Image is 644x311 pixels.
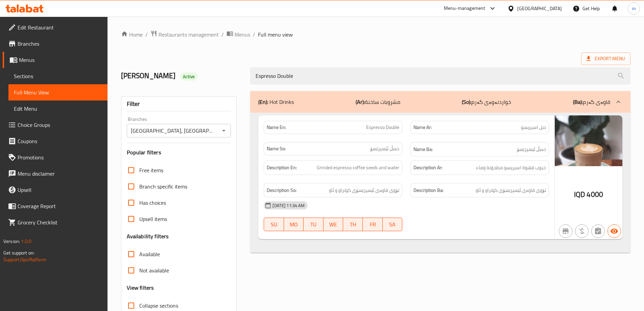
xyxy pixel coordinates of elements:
span: TU [306,220,320,229]
b: (Ar): [356,97,365,107]
h3: View filters [127,284,154,292]
a: Menus [226,30,250,39]
a: Grocery Checklist [3,214,108,230]
strong: Description Ar: [413,163,443,172]
span: Export Menu [581,52,630,65]
button: SU [264,218,284,231]
span: حبوب قهوة اسبريسو مطحونة وماء [476,163,546,172]
strong: Description So: [267,186,296,195]
span: Branch specific items [139,182,187,191]
button: Available [607,224,621,238]
span: Menu disclaimer [18,170,102,178]
button: Not has choices [591,224,605,238]
span: Full menu view [258,30,293,39]
a: Support.OpsPlatform [3,255,46,264]
button: SA [383,218,402,231]
img: %D8%AF%D8%A8%D9%84_%D8%A7%D8%B3%D8%A8%D8%B1%D9%8A%D8%B3%D9%88638916333531810328.jpg [555,115,622,166]
h2: [PERSON_NAME] [121,71,242,81]
span: FR [365,220,380,229]
strong: Description Ba: [413,186,444,195]
span: Choice Groups [18,121,102,129]
span: Grocery Checklist [18,218,102,226]
a: Edit Menu [8,101,108,117]
p: خواردنەوەی گەرم [462,98,511,106]
span: Get support on: [3,248,34,257]
button: TH [343,218,363,231]
div: Menu-management [444,4,485,13]
a: Sections [8,68,108,84]
span: Edit Menu [14,105,102,113]
span: Coverage Report [18,202,102,210]
a: Upsell [3,182,108,198]
span: WE [326,220,340,229]
b: (Ba): [573,97,583,107]
input: search [250,67,630,85]
span: MO [287,220,301,229]
span: Menus [235,30,250,39]
span: Upsell [18,186,102,194]
span: دبل اسبريسو [521,124,546,131]
li: / [145,30,148,39]
span: Promotions [18,153,102,161]
strong: Name En: [267,124,286,131]
button: Open [219,126,229,135]
span: IQD [574,188,585,201]
span: Grinded espresso coffee seeds and water [317,163,399,172]
span: [DATE] 11:34 AM [270,202,307,209]
a: Coverage Report [3,198,108,214]
strong: Name So: [267,145,286,152]
span: Branches [18,40,102,48]
button: FR [363,218,382,231]
nav: breadcrumb [121,30,630,39]
strong: Description En: [267,163,297,172]
span: تۆوی قاوەی ئێسپرێسۆی کوتراو و ئاو [329,186,399,195]
a: Menus [3,52,108,68]
span: Coupons [18,137,102,145]
span: Restaurants management [159,30,219,39]
b: (En): [258,97,268,107]
div: [GEOGRAPHIC_DATA] [517,5,562,12]
a: Menu disclaimer [3,165,108,182]
span: SA [385,220,400,229]
a: Choice Groups [3,117,108,133]
button: TU [304,218,323,231]
span: Version: [3,237,20,246]
div: (En): Hot Drinks(Ar):مشروبات ساخنة(So):خواردنەوەی گەرم(Ba):قاوەی گەرم [250,113,630,253]
button: Not branch specific item [559,224,572,238]
span: 1.0.0 [21,237,31,246]
a: Coupons [3,133,108,149]
span: Available [139,250,160,258]
span: Upsell items [139,215,167,223]
p: مشروبات ساخنة [356,98,400,106]
span: 4000 [587,188,603,201]
a: Full Menu View [8,84,108,101]
span: Export Menu [587,54,625,63]
span: TH [346,220,360,229]
span: Free items [139,166,163,174]
strong: Name Ba: [413,145,433,154]
h3: Availability filters [127,232,169,240]
span: Edit Restaurant [18,23,102,31]
span: Menus [19,56,102,64]
button: Purchased item [575,224,589,238]
span: دەبڵ ئێسپرێسۆ [517,145,546,154]
button: MO [284,218,304,231]
p: Hot Drinks [258,98,294,106]
span: Collapse sections [139,302,178,310]
a: Home [121,30,143,39]
span: دەبڵ ئێسپرێسۆ [370,145,399,152]
button: WE [324,218,343,231]
span: Full Menu View [14,88,102,96]
span: Not available [139,266,169,274]
span: Active [180,73,198,80]
a: Promotions [3,149,108,165]
span: m [632,5,636,12]
span: SU [267,220,281,229]
div: (En): Hot Drinks(Ar):مشروبات ساخنة(So):خواردنەوەی گەرم(Ba):قاوەی گەرم [250,91,630,113]
li: / [253,30,255,39]
a: Branches [3,36,108,52]
a: Restaurants management [150,30,219,39]
b: (So): [462,97,471,107]
p: قاوەی گەرم [573,98,610,106]
li: / [221,30,224,39]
